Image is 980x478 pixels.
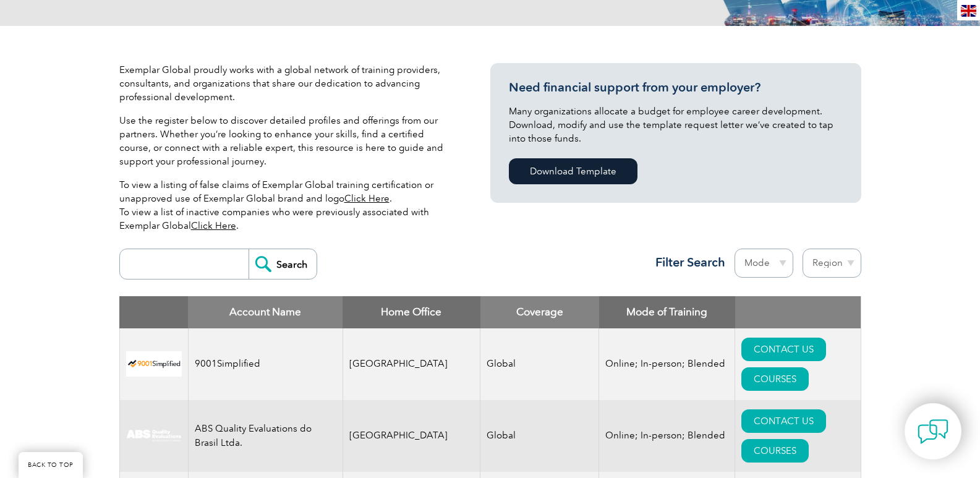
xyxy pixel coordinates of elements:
td: Global [480,328,599,400]
a: COURSES [741,367,809,391]
p: Many organizations allocate a budget for employee career development. Download, modify and use th... [509,105,843,145]
p: To view a listing of false claims of Exemplar Global training certification or unapproved use of ... [119,178,453,233]
a: Click Here [191,220,236,231]
a: Download Template [509,158,637,184]
td: ABS Quality Evaluations do Brasil Ltda. [188,400,343,472]
p: Use the register below to discover detailed profiles and offerings from our partners. Whether you... [119,114,453,168]
a: BACK TO TOP [19,452,83,478]
h3: Need financial support from your employer? [509,80,843,95]
td: [GEOGRAPHIC_DATA] [343,328,480,400]
a: CONTACT US [741,338,826,361]
td: Global [480,400,599,472]
th: Mode of Training: activate to sort column ascending [599,296,735,328]
td: Online; In-person; Blended [599,328,735,400]
img: contact-chat.png [918,416,948,447]
th: Coverage: activate to sort column ascending [480,296,599,328]
input: Search [249,249,317,279]
img: c92924ac-d9bc-ea11-a814-000d3a79823d-logo.jpg [126,429,182,443]
td: [GEOGRAPHIC_DATA] [343,400,480,472]
img: 37c9c059-616f-eb11-a812-002248153038-logo.png [126,351,182,377]
a: CONTACT US [741,409,826,433]
td: 9001Simplified [188,328,343,400]
th: Account Name: activate to sort column descending [188,296,343,328]
p: Exemplar Global proudly works with a global network of training providers, consultants, and organ... [119,63,453,104]
a: COURSES [741,439,809,463]
td: Online; In-person; Blended [599,400,735,472]
th: : activate to sort column ascending [735,296,861,328]
th: Home Office: activate to sort column ascending [343,296,480,328]
a: Click Here [344,193,390,204]
img: en [961,5,976,17]
h3: Filter Search [648,255,725,270]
